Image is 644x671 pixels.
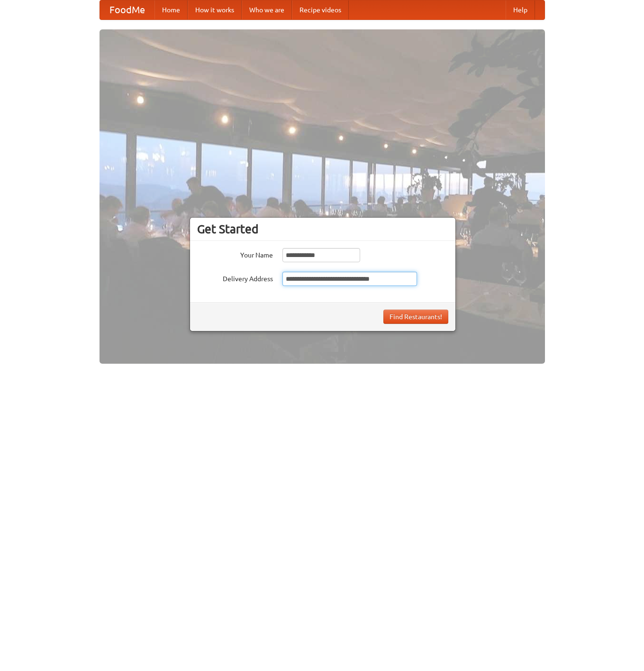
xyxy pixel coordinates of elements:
a: Help [506,0,535,19]
a: Home [154,0,188,19]
a: Who we are [242,0,292,19]
button: Find Restaurants! [383,310,448,324]
a: FoodMe [100,0,154,19]
a: Recipe videos [292,0,349,19]
a: How it works [188,0,242,19]
label: Delivery Address [197,272,273,284]
label: Your Name [197,248,273,260]
h3: Get Started [197,222,448,236]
